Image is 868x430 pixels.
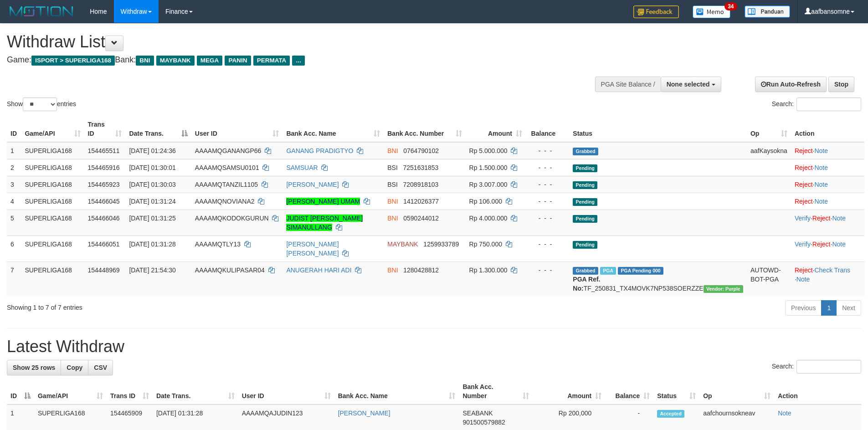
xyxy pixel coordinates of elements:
a: Note [832,241,846,248]
span: Grabbed [573,148,598,155]
a: Previous [785,300,822,316]
span: Copy 7208918103 to clipboard [403,181,439,188]
span: BNI [387,147,398,154]
span: 154448969 [88,266,120,274]
span: Copy [67,364,82,371]
a: Reject [795,147,813,154]
span: MAYBANK [387,241,418,248]
td: SUPERLIGA168 [21,235,84,261]
th: Bank Acc. Name: activate to sort column ascending [334,379,459,404]
td: 7 [7,261,21,297]
span: BSI [387,164,398,171]
a: [PERSON_NAME] UMAM [286,198,360,205]
td: 3 [7,176,21,193]
a: ANUGERAH HARI ADI [286,266,351,274]
span: AAAAMQKULIPASAR04 [195,266,265,274]
span: 154466046 [88,215,120,222]
div: - - - [529,240,565,249]
span: Rp 5.000.000 [469,147,508,154]
a: Note [814,181,828,188]
th: Trans ID: activate to sort column ascending [84,116,126,142]
span: AAAAMQGANANGP66 [195,147,262,154]
span: 154465923 [88,181,120,188]
span: BNI [387,266,398,274]
div: Showing 1 to 7 of 7 entries [7,299,355,312]
span: Vendor URL: https://trx4.1velocity.biz [704,285,743,293]
span: BNI [387,198,398,205]
th: Bank Acc. Number: activate to sort column ascending [384,116,465,142]
span: Accepted [657,410,684,418]
th: Game/API: activate to sort column ascending [34,379,107,404]
span: BNI [136,56,154,66]
span: 34 [724,2,737,10]
th: Amount: activate to sort column ascending [466,116,526,142]
td: SUPERLIGA168 [21,159,84,176]
a: Note [796,276,810,283]
a: Note [778,410,791,417]
span: Copy 1412026377 to clipboard [403,198,439,205]
th: Balance: activate to sort column ascending [605,379,653,404]
td: SUPERLIGA168 [21,261,84,297]
span: Copy 1280428812 to clipboard [403,266,439,274]
span: AAAAMQNOVIANA2 [195,198,255,205]
th: ID: activate to sort column descending [7,379,34,404]
input: Search: [796,97,861,111]
span: 154466045 [88,198,120,205]
div: - - - [529,197,565,206]
span: [DATE] 01:31:24 [129,198,175,205]
td: SUPERLIGA168 [21,210,84,235]
td: AUTOWD-BOT-PGA [747,261,791,297]
span: Pending [573,215,597,223]
td: · [791,142,864,159]
span: Copy 1259933789 to clipboard [423,241,459,248]
a: CSV [88,360,113,375]
td: aafKaysokna [747,142,791,159]
a: Reject [812,215,831,222]
td: · · [791,210,864,235]
span: Pending [573,164,597,172]
span: [DATE] 01:24:36 [129,147,175,154]
div: - - - [529,180,565,189]
th: Game/API: activate to sort column ascending [21,116,84,142]
span: ISPORT > SUPERLIGA168 [31,56,115,66]
a: [PERSON_NAME] [286,181,339,188]
td: 5 [7,210,21,235]
span: Rp 1.300.000 [469,266,508,274]
span: 154465511 [88,147,120,154]
span: PGA Pending [618,267,663,275]
span: [DATE] 01:31:28 [129,241,175,248]
label: Search: [772,97,861,111]
div: - - - [529,163,565,172]
img: MOTION_logo.png [7,5,76,18]
a: JUDIST [PERSON_NAME] SIMANULLANG [286,215,363,231]
b: PGA Ref. No: [573,276,600,292]
a: Reject [812,241,831,248]
td: SUPERLIGA168 [21,193,84,210]
th: Op: activate to sort column ascending [747,116,791,142]
a: Reject [795,181,813,188]
span: BNI [387,215,398,222]
h1: Latest Withdraw [7,338,861,356]
h4: Game: Bank: [7,56,570,65]
td: · [791,159,864,176]
a: Copy [61,360,88,375]
th: Bank Acc. Name: activate to sort column ascending [282,116,384,142]
a: Reject [795,266,813,274]
span: Pending [573,198,597,206]
td: TF_250831_TX4MOVK7NP538SOERZZE [569,261,747,297]
td: SUPERLIGA168 [21,142,84,159]
span: PANIN [225,56,251,66]
a: Show 25 rows [7,360,61,375]
td: · [791,176,864,193]
span: 154465916 [88,164,120,171]
a: [PERSON_NAME] [338,410,390,417]
th: Balance [526,116,569,142]
a: Reject [795,164,813,171]
th: Date Trans.: activate to sort column ascending [153,379,238,404]
span: AAAAMQKODOKGURUN [195,215,269,222]
div: PGA Site Balance / [595,77,661,92]
select: Showentries [23,97,57,111]
td: SUPERLIGA168 [21,176,84,193]
a: 1 [821,300,837,316]
a: Note [814,147,828,154]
